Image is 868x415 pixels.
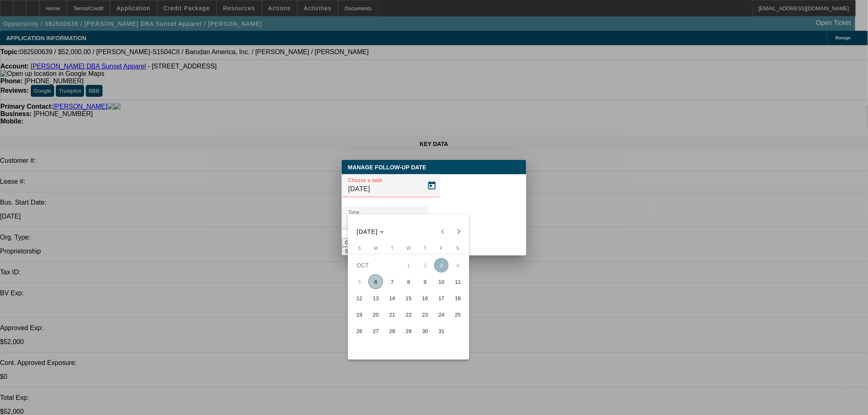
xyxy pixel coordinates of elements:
[384,306,400,323] button: October 21, 2025
[352,291,367,306] span: 12
[434,291,449,306] span: 17
[450,290,466,306] button: October 18, 2025
[434,307,449,322] span: 24
[351,257,400,274] td: OCT
[374,246,378,251] span: M
[434,258,449,273] span: 3
[391,246,394,251] span: T
[418,291,432,306] span: 16
[354,224,388,239] button: Choose month and year
[368,323,384,339] button: October 27, 2025
[352,324,367,338] span: 26
[351,306,368,323] button: October 19, 2025
[417,306,433,323] button: October 23, 2025
[368,307,383,322] span: 20
[385,324,400,338] span: 28
[368,306,384,323] button: October 20, 2025
[401,274,416,289] span: 8
[384,323,400,339] button: October 28, 2025
[352,307,367,322] span: 19
[433,257,450,274] button: October 3, 2025
[417,274,433,290] button: October 9, 2025
[358,246,361,251] span: S
[450,291,465,306] span: 18
[401,307,416,322] span: 22
[433,306,450,323] button: October 24, 2025
[450,307,465,322] span: 25
[424,246,427,251] span: T
[450,274,465,289] span: 11
[400,323,417,339] button: October 29, 2025
[368,291,383,306] span: 13
[400,257,417,274] button: October 1, 2025
[401,291,416,306] span: 15
[352,274,367,289] span: 5
[385,274,400,289] span: 7
[368,274,384,290] button: October 6, 2025
[451,223,467,240] button: Next month
[418,324,432,338] span: 30
[351,323,368,339] button: October 26, 2025
[357,228,378,235] span: [DATE]
[401,258,416,273] span: 1
[433,274,450,290] button: October 10, 2025
[351,290,368,306] button: October 12, 2025
[450,257,466,274] button: October 4, 2025
[351,274,368,290] button: October 5, 2025
[400,274,417,290] button: October 8, 2025
[450,274,466,290] button: October 11, 2025
[450,258,465,273] span: 4
[417,323,433,339] button: October 30, 2025
[368,290,384,306] button: October 13, 2025
[434,324,449,338] span: 31
[450,306,466,323] button: October 25, 2025
[384,290,400,306] button: October 14, 2025
[407,246,411,251] span: W
[417,257,433,274] button: October 2, 2025
[418,258,432,273] span: 2
[418,307,432,322] span: 23
[417,290,433,306] button: October 16, 2025
[434,274,449,289] span: 10
[400,290,417,306] button: October 15, 2025
[384,274,400,290] button: October 7, 2025
[400,306,417,323] button: October 22, 2025
[368,324,383,338] span: 27
[457,246,459,251] span: S
[433,290,450,306] button: October 17, 2025
[440,246,443,251] span: F
[401,324,416,338] span: 29
[368,274,383,289] span: 6
[433,323,450,339] button: October 31, 2025
[385,307,400,322] span: 21
[418,274,432,289] span: 9
[385,291,400,306] span: 14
